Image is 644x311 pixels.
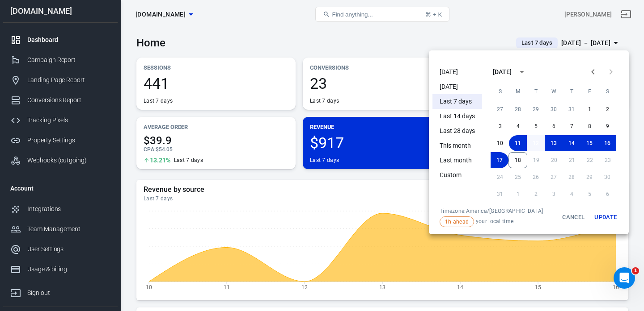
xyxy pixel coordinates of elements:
button: 1 [580,101,598,117]
span: Wednesday [546,83,562,100]
button: 31 [563,101,580,117]
span: Thursday [563,83,580,100]
div: v 4.0.25 [25,14,44,21]
li: This month [432,138,482,153]
button: 10 [491,135,509,151]
button: 9 [598,118,616,134]
li: [DATE] [432,65,482,79]
li: Last 28 days [432,124,482,138]
span: 1 [632,267,639,274]
iframe: Intercom live chat [614,267,635,289]
button: 17 [491,152,508,168]
button: 29 [527,101,545,117]
button: 5 [527,118,545,134]
button: Cancel [559,207,588,227]
button: 4 [509,118,527,134]
img: tab_keywords_by_traffic_grey.svg [89,52,96,59]
span: your local time [440,216,543,227]
button: 6 [545,118,563,134]
span: 1h ahead [442,218,472,226]
span: Tuesday [528,83,544,100]
li: Last 7 days [432,94,482,109]
button: 14 [563,135,580,151]
button: 2 [598,101,616,117]
button: 3 [491,118,509,134]
button: 28 [509,101,527,117]
div: Timezone: America/[GEOGRAPHIC_DATA] [440,207,543,215]
li: Last 14 days [432,109,482,124]
button: 8 [580,118,598,134]
div: Keywords by Traffic [99,53,151,58]
div: Domain Overview [34,53,80,58]
img: website_grey.svg [14,23,21,30]
button: 30 [545,101,563,117]
button: Previous month [584,63,602,81]
button: 13 [545,135,563,151]
button: 7 [563,118,580,134]
span: Friday [581,83,597,100]
button: 15 [580,135,598,151]
span: Monday [510,83,526,100]
img: tab_domain_overview_orange.svg [24,52,31,59]
li: Custom [432,168,482,182]
button: calendar view is open, switch to year view [514,64,530,79]
button: 11 [509,135,527,151]
li: Last month [432,153,482,168]
button: 12 [527,135,545,151]
div: [DATE] [493,67,512,77]
button: 16 [598,135,616,151]
button: Update [591,207,620,227]
button: 18 [508,152,527,168]
div: Domain: [DOMAIN_NAME] [23,23,98,30]
img: logo_orange.svg [14,14,21,21]
button: 27 [491,101,509,117]
span: Sunday [492,83,508,100]
span: Saturday [599,83,615,100]
li: [DATE] [432,79,482,94]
